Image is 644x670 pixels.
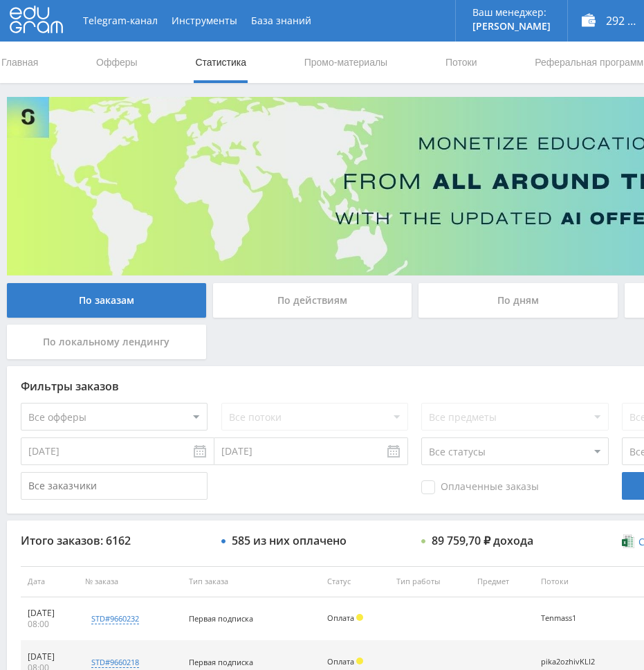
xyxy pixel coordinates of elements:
div: [DATE] [28,608,71,619]
input: Все заказчики [21,472,208,500]
th: Статус [320,566,390,597]
th: № заказа [78,566,182,597]
div: По локальному лендингу [7,325,206,359]
div: 89 759,70 ₽ дохода [432,534,533,547]
div: 08:00 [28,619,71,630]
div: [DATE] [28,651,71,662]
p: Ваш менеджер: [472,7,551,18]
div: 585 из них оплачено [232,534,347,547]
span: Холд [356,658,363,664]
th: Дата [21,566,78,597]
a: Промо-материалы [303,42,389,83]
th: Тип заказа [182,566,320,597]
span: Холд [356,614,363,621]
div: Итого заказов: 6162 [21,534,208,547]
div: Tenmass1 [541,614,603,623]
span: Первая подписка [189,657,253,667]
span: Первая подписка [189,613,253,624]
th: Тип работы [389,566,470,597]
p: [PERSON_NAME] [472,21,551,32]
span: Оплаченные заказы [421,480,539,494]
div: std#9660232 [91,613,139,624]
th: Предмет [470,566,534,597]
div: По действиям [213,283,412,318]
div: pika2ozhivKLI2 [541,658,603,667]
a: Статистика [194,42,248,83]
img: xlsx [622,534,634,548]
th: Потоки [534,566,641,597]
a: Потоки [444,42,479,83]
div: По заказам [7,283,206,318]
div: std#9660218 [91,657,139,668]
span: Оплата [327,656,354,667]
div: По дням [418,283,618,318]
span: Оплата [327,613,354,623]
a: Офферы [95,42,139,83]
